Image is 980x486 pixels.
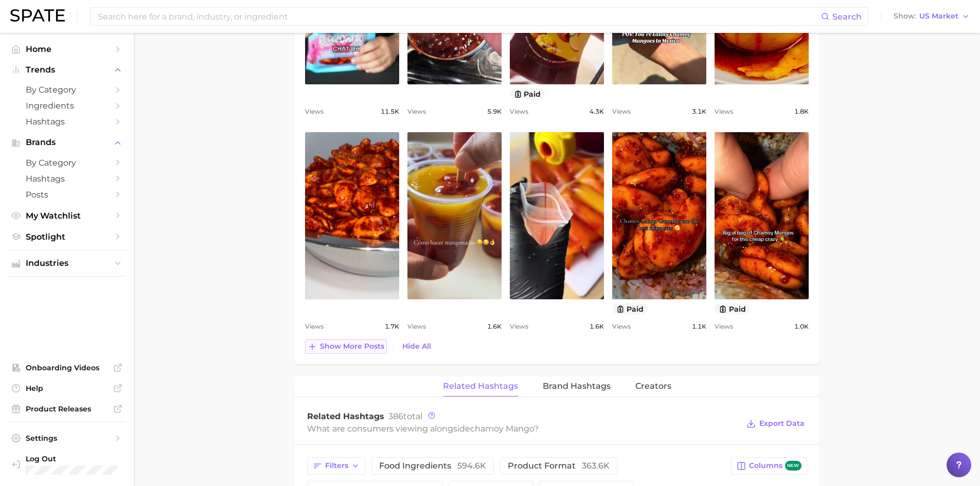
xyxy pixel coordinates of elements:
[26,138,108,147] span: Brands
[385,320,399,333] span: 1.7k
[305,339,387,354] button: Show more posts
[612,320,631,333] span: Views
[26,44,108,54] span: Home
[692,105,706,118] span: 3.1k
[8,114,126,130] a: Hashtags
[305,105,324,118] span: Views
[26,404,108,413] span: Product Releases
[749,461,801,471] span: Columns
[891,10,972,23] button: ShowUS Market
[307,411,384,421] span: Related Hashtags
[305,320,324,333] span: Views
[510,105,528,118] span: Views
[320,342,384,351] span: Show more posts
[8,229,126,245] a: Spotlight
[919,13,958,19] span: US Market
[692,320,706,333] span: 1.1k
[8,171,126,187] a: Hashtags
[731,457,807,475] button: Columnsnew
[26,85,108,95] span: by Category
[10,9,65,22] img: SPATE
[744,417,807,431] button: Export Data
[794,320,809,333] span: 1.0k
[8,360,126,375] a: Onboarding Videos
[8,256,126,271] button: Industries
[508,462,610,470] span: product format
[8,187,126,203] a: Posts
[612,303,648,314] button: paid
[543,382,611,391] span: Brand Hashtags
[26,384,108,393] span: Help
[590,105,604,118] span: 4.3k
[635,382,671,391] span: Creators
[8,155,126,171] a: by Category
[8,401,126,417] a: Product Releases
[487,105,502,118] span: 5.9k
[8,135,126,150] button: Brands
[715,320,733,333] span: Views
[26,65,108,75] span: Trends
[794,105,809,118] span: 1.8k
[8,381,126,396] a: Help
[8,98,126,114] a: Ingredients
[443,382,518,391] span: Related Hashtags
[715,105,733,118] span: Views
[26,174,108,184] span: Hashtags
[470,424,534,434] span: chamoy mango
[381,105,399,118] span: 11.5k
[97,8,821,25] input: Search here for a brand, industry, or ingredient
[307,422,739,436] div: What are consumers viewing alongside ?
[379,462,486,470] span: food ingredients
[407,320,426,333] span: Views
[510,88,545,99] button: paid
[407,105,426,118] span: Views
[715,303,750,314] button: paid
[26,232,108,242] span: Spotlight
[400,339,434,353] button: Hide All
[510,320,528,333] span: Views
[487,320,502,333] span: 1.6k
[26,434,108,443] span: Settings
[8,82,126,98] a: by Category
[8,451,126,478] a: Log out. Currently logged in with e-mail aramirez@takasago.com.
[582,461,610,471] span: 363.6k
[590,320,604,333] span: 1.6k
[26,190,108,200] span: Posts
[26,454,117,463] span: Log Out
[26,158,108,168] span: by Category
[388,411,403,421] span: 386
[307,457,365,475] button: Filters
[457,461,486,471] span: 594.6k
[894,13,916,19] span: Show
[759,419,805,428] span: Export Data
[8,208,126,224] a: My Watchlist
[8,41,126,57] a: Home
[26,101,108,111] span: Ingredients
[388,411,422,421] span: total
[785,461,801,471] span: new
[26,211,108,221] span: My Watchlist
[26,259,108,268] span: Industries
[325,461,348,470] span: Filters
[612,105,631,118] span: Views
[26,117,108,127] span: Hashtags
[402,342,431,351] span: Hide All
[8,430,126,446] a: Settings
[832,12,862,22] span: Search
[26,363,108,372] span: Onboarding Videos
[8,62,126,78] button: Trends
